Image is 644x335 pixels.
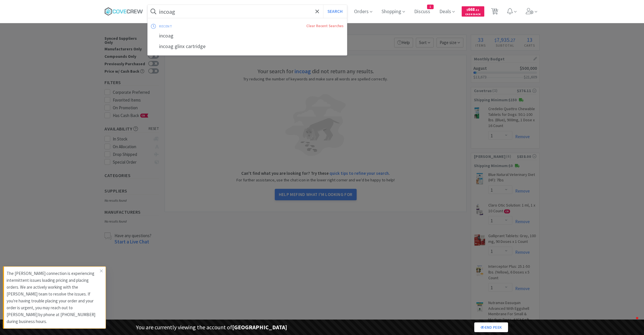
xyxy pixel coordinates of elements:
div: recent [159,22,239,31]
div: incoag glinx cartridge [148,41,347,52]
a: End Peek [474,322,508,332]
span: . 11 [475,8,479,12]
a: $668.11Cash Back [462,4,484,19]
span: 668 [467,7,479,12]
input: Search by item, sku, manufacturer, ingredient, size... [148,5,347,18]
a: 33 [489,10,501,15]
a: Discuss1 [412,9,432,14]
div: incoag [148,31,347,41]
p: You are currently viewing the account of [136,323,287,332]
span: Cash Back [465,13,481,17]
span: $ [467,8,468,12]
iframe: Intercom live chat [625,316,638,329]
span: 1 [427,5,433,9]
button: Search [323,5,347,18]
strong: [GEOGRAPHIC_DATA] [232,324,287,331]
a: Clear Recent Searches [306,23,343,28]
p: The [PERSON_NAME] connection is experiencing intermittent issues loading pricing and placing orde... [7,270,100,325]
